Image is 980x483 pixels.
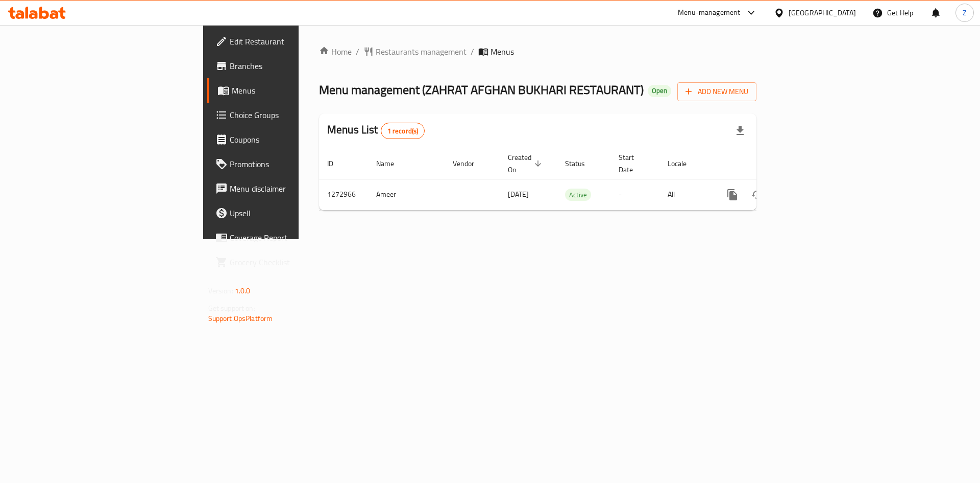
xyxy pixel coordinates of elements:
div: [GEOGRAPHIC_DATA] [789,7,856,18]
span: Open [648,86,671,95]
span: Name [376,157,407,170]
span: Menus [232,84,359,97]
a: Coupons [207,127,367,152]
div: Total records count [381,123,425,139]
a: Support.OpsPlatform [208,312,273,325]
div: Export file [728,119,752,143]
span: ID [327,157,347,170]
nav: breadcrumb [319,45,756,58]
span: Restaurants management [376,45,467,58]
a: Promotions [207,152,367,176]
span: Branches [230,60,359,72]
span: 1 record(s) [381,126,425,136]
table: enhanced table [319,148,826,211]
span: Get support on: [208,302,255,315]
span: Start Date [619,151,647,176]
div: Open [648,85,671,97]
h2: Menus List [327,122,425,139]
span: 1.0.0 [235,284,251,297]
a: Branches [207,54,367,78]
span: Choice Groups [230,109,359,121]
span: Promotions [230,158,359,170]
span: Z [963,7,967,18]
button: Change Status [745,182,769,207]
span: Status [565,157,598,170]
span: Active [565,189,591,201]
a: Menus [207,78,367,103]
span: Edit Restaurant [230,35,359,48]
span: Menu management ( ZAHRAT AFGHAN BUKHARI RESTAURANT ) [319,78,644,101]
span: Grocery Checklist [230,256,359,268]
a: Menu disclaimer [207,176,367,201]
button: more [720,182,745,207]
span: Menu disclaimer [230,182,359,195]
td: Ameer [368,179,445,210]
button: Add New Menu [677,82,756,101]
span: Menus [491,45,514,58]
td: All [659,179,712,210]
span: Add New Menu [685,85,748,98]
span: Vendor [453,157,487,170]
a: Edit Restaurant [207,29,367,54]
div: Menu-management [678,7,741,19]
div: Active [565,189,591,201]
span: Version: [208,284,233,297]
span: Locale [668,157,700,170]
span: Coverage Report [230,232,359,244]
li: / [471,45,474,58]
span: Coupons [230,133,359,146]
span: Created On [508,151,545,176]
a: Coverage Report [207,225,367,250]
span: [DATE] [508,188,529,201]
a: Choice Groups [207,103,367,127]
a: Upsell [207,201,367,225]
span: Upsell [230,207,359,219]
a: Grocery Checklist [207,250,367,274]
th: Actions [712,148,826,179]
a: Restaurants management [363,45,467,58]
td: - [610,179,659,210]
